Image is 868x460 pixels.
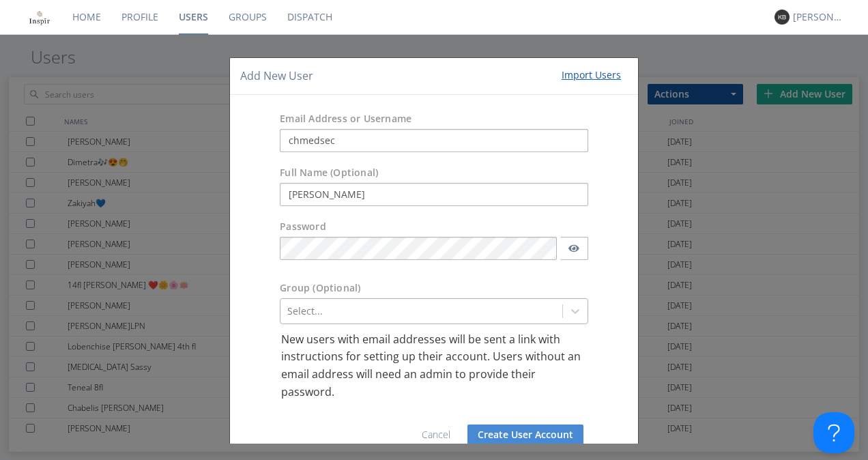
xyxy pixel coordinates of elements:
input: e.g. email@address.com, Housekeeping1 [280,129,588,152]
img: 373638.png [775,10,790,25]
input: Julie Appleseed [280,183,588,206]
div: Import Users [562,68,621,82]
label: Password [280,220,326,233]
p: New users with email addresses will be sent a link with instructions for setting up their account... [281,331,587,401]
a: Cancel [422,428,450,441]
button: Create User Account [467,425,583,445]
label: Email Address or Username [280,112,411,126]
div: [PERSON_NAME] [793,10,844,24]
img: ff256a24637843f88611b6364927a22a [27,5,52,29]
label: Full Name (Optional) [280,166,378,179]
label: Group (Optional) [280,281,360,295]
h4: Add New User [240,68,313,84]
